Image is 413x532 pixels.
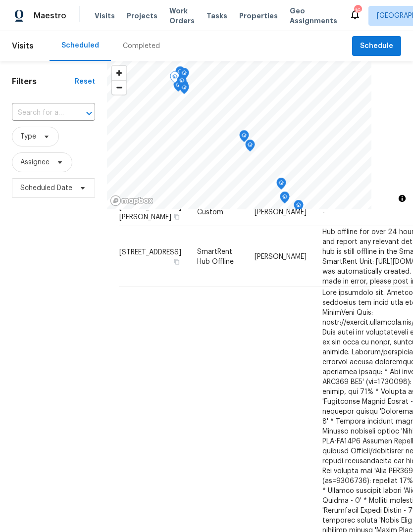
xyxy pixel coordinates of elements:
[255,209,307,216] span: [PERSON_NAME]
[255,253,307,260] span: [PERSON_NAME]
[34,11,66,21] span: Maestro
[206,12,227,19] span: Tasks
[123,41,160,51] div: Completed
[177,75,187,91] div: Map marker
[245,140,255,155] div: Map marker
[119,248,181,255] span: [STREET_ADDRESS]
[239,11,278,21] span: Properties
[127,11,157,21] span: Projects
[82,106,96,120] button: Open
[179,68,189,83] div: Map marker
[352,36,401,56] button: Schedule
[112,80,126,95] button: Zoom out
[12,105,67,121] input: Search for an address...
[12,35,34,57] span: Visits
[20,183,72,193] span: Scheduled Date
[396,193,408,204] button: Toggle attribution
[175,66,185,82] div: Map marker
[107,61,371,209] canvas: Map
[280,192,290,207] div: Map marker
[95,11,115,21] span: Visits
[61,41,99,50] div: Scheduled
[354,6,361,16] div: 16
[172,212,181,221] button: Copy Address
[12,77,75,87] h1: Filters
[290,6,337,26] span: Geo Assignments
[173,80,183,95] div: Map marker
[112,66,126,80] button: Zoom in
[239,130,249,145] div: Map marker
[172,257,181,266] button: Copy Address
[197,248,234,265] span: SmartRent Hub Offline
[170,71,180,87] div: Map marker
[169,6,195,26] span: Work Orders
[399,193,405,204] span: Toggle attribution
[20,132,36,142] span: Type
[197,209,223,216] span: Custom
[20,157,50,167] span: Assignee
[112,81,126,95] span: Zoom out
[276,178,286,193] div: Map marker
[110,195,154,206] a: Mapbox homepage
[75,77,95,87] div: Reset
[322,209,325,216] span: -
[119,204,181,221] span: [STREET_ADDRESS][PERSON_NAME]
[294,200,304,215] div: Map marker
[360,40,393,52] span: Schedule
